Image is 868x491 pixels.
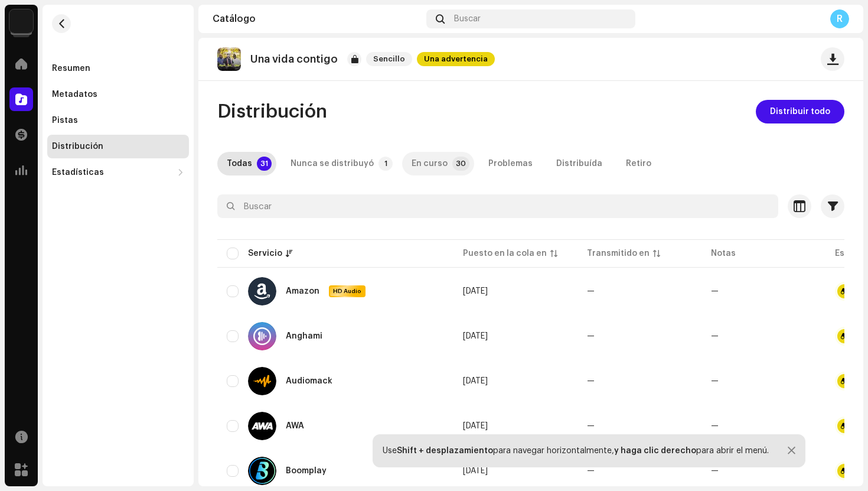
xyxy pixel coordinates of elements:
span: Una advertencia [417,52,495,66]
re-a-table-badge: — [711,467,719,475]
div: Boomplay [286,467,327,475]
div: Todas [227,152,252,175]
div: Retiro [626,152,651,175]
div: Servicio [248,248,282,259]
div: Pistas [52,116,78,125]
div: Estadísticas [52,168,104,177]
span: — [587,467,595,475]
re-a-table-badge: — [711,287,719,295]
div: Catálogo [213,14,422,24]
re-a-table-badge: — [711,377,719,385]
p: Una vida contigo [250,53,338,66]
span: Distribuir todo [770,100,830,123]
strong: Shift + desplazamiento [397,447,493,455]
span: Distribución [217,100,327,123]
span: — [587,377,595,385]
strong: y haga clic derecho [614,447,696,455]
span: Buscar [454,14,481,24]
div: AWA [286,422,304,430]
re-m-nav-item: Resumen [47,57,189,80]
p-badge: 30 [452,157,469,171]
span: HD Audio [330,287,364,295]
span: — [587,287,595,295]
re-m-nav-dropdown: Estadísticas [47,161,189,184]
re-a-table-badge: — [711,332,719,340]
img: 594a6a2b-402e-48c3-9023-4c54ecc2b95b [9,9,33,33]
div: Use para navegar horizontalmente, para abrir el menú. [383,446,769,456]
span: 3 oct 2025 [463,332,488,340]
re-m-nav-item: Distribución [47,135,189,158]
div: Nunca se distribuyó [291,152,374,175]
div: Anghami [286,332,322,340]
div: Problemas [488,152,533,175]
img: 1267cd42-daf1-46b1-b603-198819b646e3 [217,47,241,71]
span: 3 oct 2025 [463,287,488,295]
span: 3 oct 2025 [463,467,488,475]
div: R [830,9,849,28]
div: Distribuída [556,152,602,175]
div: Amazon [286,287,319,295]
span: Sencillo [366,52,412,66]
span: 3 oct 2025 [463,422,488,430]
div: Resumen [52,64,90,73]
div: Audiomack [286,377,332,385]
button: Distribuir todo [756,100,844,123]
div: En curso [412,152,448,175]
re-m-nav-item: Metadatos [47,83,189,106]
div: Puesto en la cola en [463,248,547,259]
div: Distribución [52,142,103,151]
p-badge: 1 [378,157,393,171]
div: Metadatos [52,90,97,99]
input: Buscar [217,194,778,218]
span: — [587,332,595,340]
p-badge: 31 [257,157,272,171]
re-a-table-badge: — [711,422,719,430]
span: — [587,422,595,430]
re-m-nav-item: Pistas [47,109,189,132]
span: 3 oct 2025 [463,377,488,385]
div: Transmitido en [587,248,650,259]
